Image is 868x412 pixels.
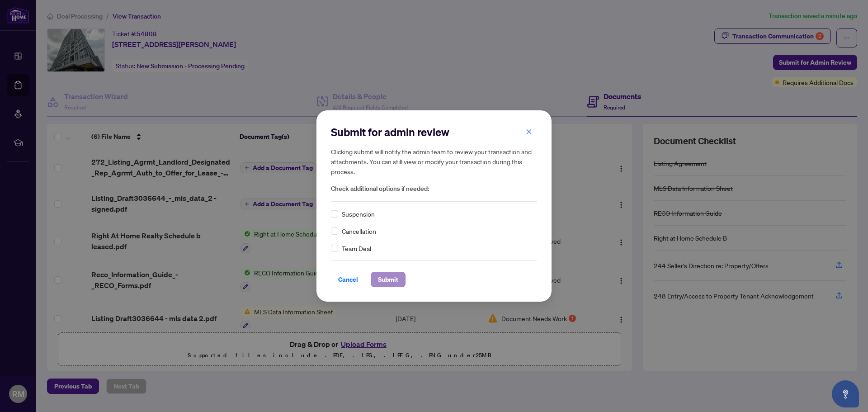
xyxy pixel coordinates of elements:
span: Team Deal [342,243,371,253]
button: Cancel [331,272,365,287]
span: Suspension [342,209,375,219]
h5: Clicking submit will notify the admin team to review your transaction and attachments. You can st... [331,147,537,176]
button: Open asap [832,380,859,407]
span: Cancellation [342,226,376,236]
span: Submit [378,272,398,287]
span: Check additional options if needed: [331,184,537,194]
button: Submit [371,272,406,287]
h2: Submit for admin review [331,125,537,139]
span: close [526,128,532,135]
span: Cancel [338,272,358,287]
